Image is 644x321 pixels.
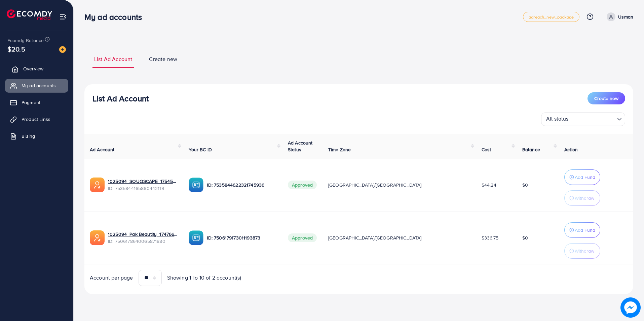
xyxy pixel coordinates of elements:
[5,129,68,143] a: Billing
[620,297,641,318] img: image
[207,234,277,242] p: ID: 7506179173011193873
[90,230,105,245] img: ic-ads-acc.e4c84228.svg
[92,94,149,103] h3: List Ad Account
[22,133,35,139] span: Billing
[5,79,68,92] a: My ad accounts
[59,46,66,53] img: image
[108,185,178,192] span: ID: 7535844165860442119
[108,238,178,245] span: ID: 7506178640065871880
[22,99,40,106] span: Payment
[564,190,600,206] button: Withdraw
[5,113,68,126] a: Product Links
[571,114,614,124] input: Search for option
[189,178,203,192] img: ic-ba-acc.ded83a64.svg
[575,247,594,255] p: Withdraw
[5,62,68,75] a: Overview
[7,44,25,54] span: $20.5
[564,146,578,153] span: Action
[564,243,600,259] button: Withdraw
[529,15,574,19] span: adreach_new_package
[575,194,594,202] p: Withdraw
[522,146,540,153] span: Balance
[575,226,595,234] p: Add Fund
[94,55,132,63] span: List Ad Account
[90,178,105,192] img: ic-ads-acc.e4c84228.svg
[522,234,528,241] span: $0
[328,146,351,153] span: Time Zone
[108,231,178,245] div: <span class='underline'>1025094_Pak Beautify_1747668623575</span></br>7506178640065871880
[482,234,498,241] span: $336.75
[575,173,595,181] p: Add Fund
[522,182,528,188] span: $0
[84,12,147,22] h3: My ad accounts
[108,231,178,237] a: 1025094_Pak Beautify_1747668623575
[328,234,422,241] span: [GEOGRAPHIC_DATA]/[GEOGRAPHIC_DATA]
[288,181,317,189] span: Approved
[5,96,68,109] a: Payment
[108,178,178,192] div: <span class='underline'>1025094_SOUQSCAPE_1754575633337</span></br>7535844165860442119
[207,181,277,189] p: ID: 7535844622321745936
[189,230,203,245] img: ic-ba-acc.ded83a64.svg
[108,178,178,185] a: 1025094_SOUQSCAPE_1754575633337
[23,65,43,72] span: Overview
[59,13,67,21] img: menu
[482,146,491,153] span: Cost
[149,55,177,63] span: Create new
[482,182,496,188] span: $44.24
[545,114,570,124] span: All status
[523,12,579,22] a: adreach_new_package
[588,92,625,104] button: Create new
[288,139,313,153] span: Ad Account Status
[90,146,115,153] span: Ad Account
[594,95,618,102] span: Create new
[7,37,44,44] span: Ecomdy Balance
[189,146,212,153] span: Your BC ID
[288,233,317,242] span: Approved
[604,12,633,21] a: Usman
[618,13,633,21] p: Usman
[564,169,600,185] button: Add Fund
[7,9,52,20] img: logo
[22,82,56,89] span: My ad accounts
[90,274,133,282] span: Account per page
[541,113,625,126] div: Search for option
[328,182,422,188] span: [GEOGRAPHIC_DATA]/[GEOGRAPHIC_DATA]
[167,274,241,282] span: Showing 1 To 10 of 2 account(s)
[564,222,600,238] button: Add Fund
[22,116,50,123] span: Product Links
